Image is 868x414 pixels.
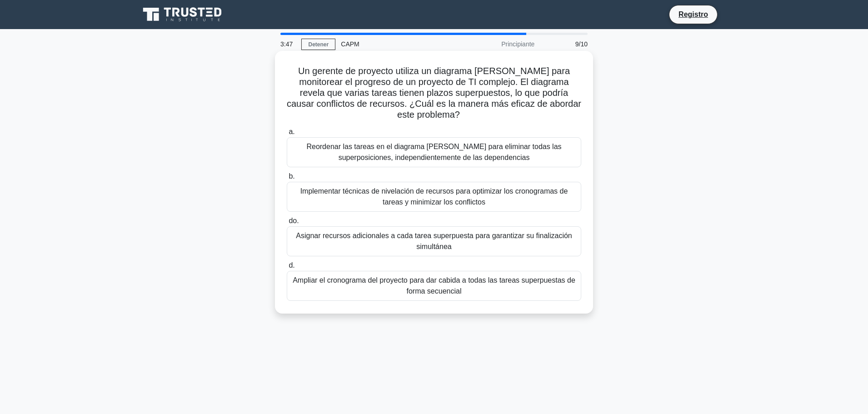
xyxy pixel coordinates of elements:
[289,217,299,224] font: do.
[289,128,294,135] font: a.
[287,66,581,120] font: Un gerente de proyecto utiliza un diagrama [PERSON_NAME] para monitorear el progreso de un proyec...
[300,187,568,206] font: Implementar técnicas de nivelación de recursos para optimizar los cronogramas de tareas y minimiz...
[289,261,294,269] font: d.
[501,40,534,48] font: Principiante
[293,276,575,295] font: Ampliar el cronograma del proyecto para dar cabida a todas las tareas superpuestas de forma secue...
[678,10,708,18] font: Registro
[289,172,294,180] font: b.
[306,143,561,161] font: Reordenar las tareas en el diagrama [PERSON_NAME] para eliminar todas las superposiciones, indepe...
[673,9,713,20] a: Registro
[341,40,359,48] font: CAPM
[296,232,572,250] font: Asignar recursos adicionales a cada tarea superpuesta para garantizar su finalización simultánea
[575,40,588,48] font: 9/10
[301,39,335,50] a: Detener
[308,41,329,48] font: Detener
[280,40,293,48] font: 3:47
